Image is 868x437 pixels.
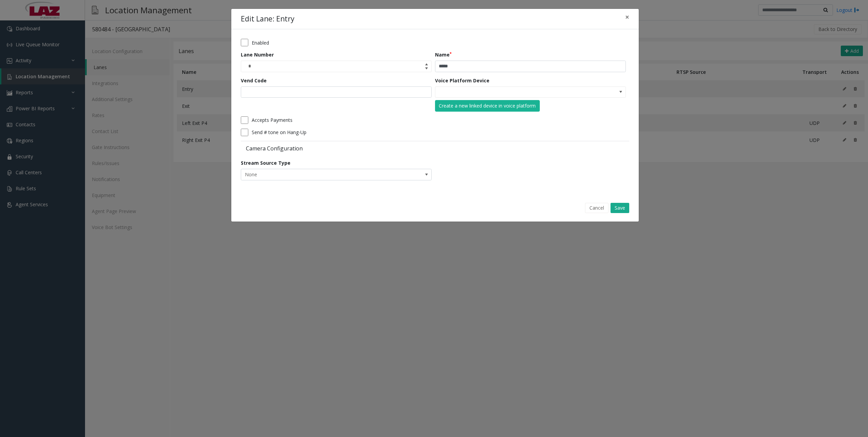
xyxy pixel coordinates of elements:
[241,51,274,58] label: Lane Number
[585,203,608,213] button: Cancel
[435,87,587,98] input: NO DATA FOUND
[241,169,393,180] span: None
[625,12,629,22] span: ×
[611,203,629,213] button: Save
[620,9,634,26] button: Close
[241,159,290,166] label: Stream Source Type
[241,14,295,25] h4: Edit Lane: Entry
[422,66,431,72] span: Decrease value
[435,100,540,112] button: Create a new linked device in voice platform
[252,39,269,46] label: Enabled
[435,77,489,84] label: Voice Platform Device
[241,77,267,84] label: Vend Code
[435,51,452,58] label: Name
[252,129,306,136] label: Send # tone on Hang-Up
[252,116,293,124] label: Accepts Payments
[439,102,536,109] div: Create a new linked device in voice platform
[422,61,431,66] span: Increase value
[241,145,433,152] label: Camera Configuration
